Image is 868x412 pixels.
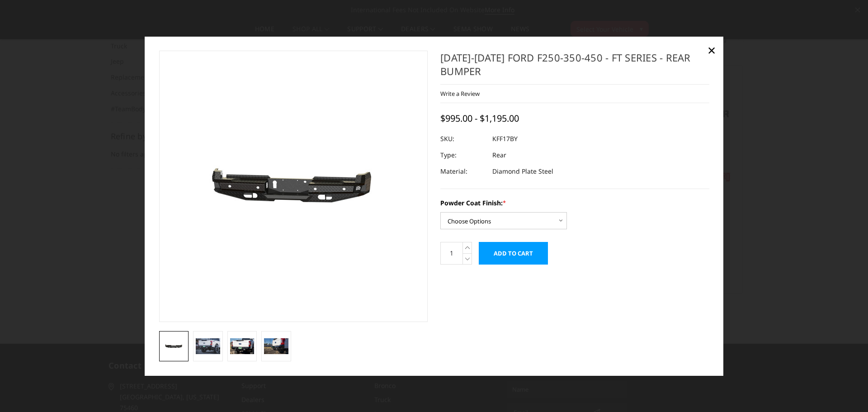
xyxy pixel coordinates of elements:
input: Add to Cart [479,242,548,265]
dt: Type: [440,147,486,163]
img: 2017-2022 Ford F250-350-450 - FT Series - Rear Bumper [162,341,186,352]
dd: Diamond Plate Steel [492,163,553,180]
h1: [DATE]-[DATE] Ford F250-350-450 - FT Series - Rear Bumper [440,51,709,85]
span: $995.00 - $1,195.00 [440,112,519,124]
dt: SKU: [440,131,486,147]
dd: Rear [492,147,506,163]
a: Close [704,43,719,57]
iframe: Chat Widget [823,369,868,412]
img: 2017-2022 Ford F250-350-450 - FT Series - Rear Bumper [264,338,288,355]
dt: Material: [440,163,486,180]
dd: KFF17BY [492,131,518,147]
a: Write a Review [440,90,480,98]
img: 2017-2022 Ford F250-350-450 - FT Series - Rear Bumper [230,338,255,355]
span: × [708,40,716,60]
label: Powder Coat Finish: [440,198,709,208]
a: 2017-2022 Ford F250-350-450 - FT Series - Rear Bumper [159,51,428,322]
img: 2017-2022 Ford F250-350-450 - FT Series - Rear Bumper [196,338,220,355]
